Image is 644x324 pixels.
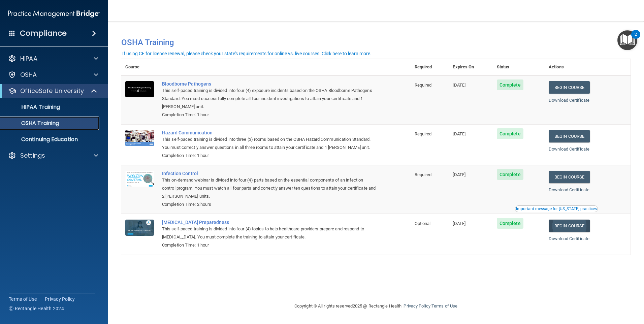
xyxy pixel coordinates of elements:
[8,7,100,21] img: PMB logo
[253,295,499,317] div: Copyright © All rights reserved 2025 @ Rectangle Health | |
[20,29,67,38] h4: Compliance
[415,172,432,177] span: Required
[9,305,64,312] span: Ⓒ Rectangle Health 2024
[453,83,465,88] span: [DATE]
[497,79,523,90] span: Complete
[162,241,377,249] div: Completion Time: 1 hour
[549,81,590,94] a: Begin Course
[162,135,377,152] div: This self-paced training is divided into three (3) rooms based on the OSHA Hazard Communication S...
[8,87,98,95] a: OfficeSafe University
[20,71,37,79] p: OSHA
[162,176,377,200] div: This on-demand webinar is divided into four (4) parts based on the essential components of an inf...
[121,59,158,75] th: Course
[4,104,60,110] p: HIPAA Training
[453,131,465,136] span: [DATE]
[545,59,631,75] th: Actions
[162,171,377,176] a: Infection Control
[493,59,545,75] th: Status
[162,87,377,111] div: This self-paced training is divided into four (4) exposure incidents based on the OSHA Bloodborne...
[162,220,377,225] a: [MEDICAL_DATA] Preparedness
[497,169,523,180] span: Complete
[549,147,589,152] a: Download Certificate
[453,172,465,177] span: [DATE]
[516,207,597,211] div: Important message for [US_STATE] practices
[162,130,377,135] a: Hazard Communication
[8,71,98,79] a: OSHA
[431,303,457,309] a: Terms of Use
[497,218,523,229] span: Complete
[453,221,465,226] span: [DATE]
[20,55,37,63] p: HIPAA
[20,87,84,95] p: OfficeSafe University
[549,98,589,103] a: Download Certificate
[549,187,589,192] a: Download Certificate
[549,171,590,183] a: Begin Course
[121,38,631,47] h4: OSHA Training
[122,51,372,56] div: If using CE for license renewal, please check your state's requirements for online vs. live cours...
[8,55,98,63] a: HIPAA
[635,34,637,43] div: 2
[415,83,432,88] span: Required
[549,236,589,241] a: Download Certificate
[20,152,45,160] p: Settings
[617,30,637,50] button: Open Resource Center, 2 new notifications
[162,152,377,160] div: Completion Time: 1 hour
[8,152,98,160] a: Settings
[162,81,377,87] a: Bloodborne Pathogens
[45,296,75,302] a: Privacy Policy
[449,59,492,75] th: Expires On
[549,130,590,142] a: Begin Course
[121,50,373,57] button: If using CE for license renewal, please check your state's requirements for online vs. live cours...
[4,136,96,143] p: Continuing Education
[549,220,590,232] a: Begin Course
[162,225,377,241] div: This self-paced training is divided into four (4) topics to help healthcare providers prepare and...
[162,200,377,208] div: Completion Time: 2 hours
[415,221,431,226] span: Optional
[4,120,59,127] p: OSHA Training
[162,111,377,119] div: Completion Time: 1 hour
[497,128,523,139] span: Complete
[411,59,449,75] th: Required
[515,205,598,212] button: Read this if you are a dental practitioner in the state of CA
[404,303,430,309] a: Privacy Policy
[9,296,37,302] a: Terms of Use
[415,131,432,136] span: Required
